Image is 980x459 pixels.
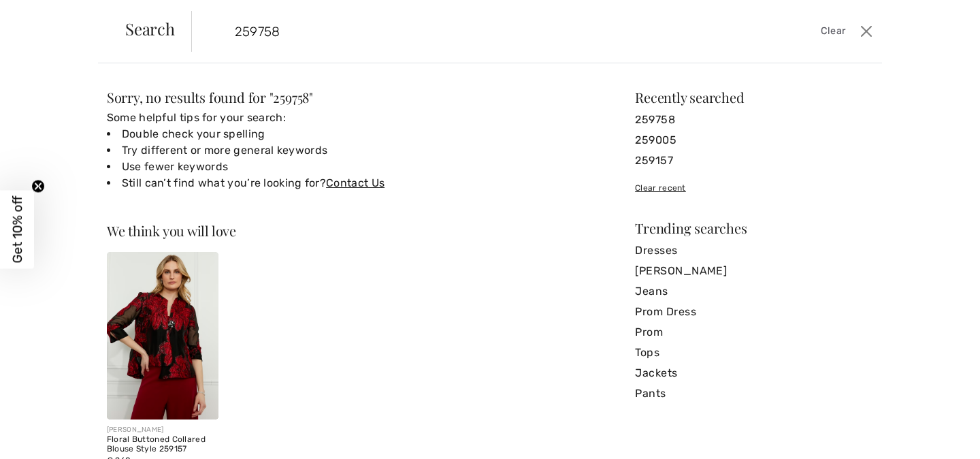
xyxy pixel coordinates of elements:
div: Sorry, no results found for " " [107,91,602,104]
a: Jackets [635,363,873,383]
a: Contact Us [326,176,385,189]
a: 259005 [635,130,873,151]
a: 259157 [635,151,873,171]
div: Recently searched [635,91,873,104]
span: Get 10% off [10,196,25,264]
span: We think you will love [107,221,236,240]
span: 259758 [273,88,309,106]
div: [PERSON_NAME] [107,425,218,435]
a: Pants [635,383,873,404]
img: Floral Buttoned Collared Blouse Style 259157. Black/red [107,252,218,420]
span: Help [31,10,59,22]
span: Clear [821,24,846,39]
div: Clear recent [635,182,873,194]
a: Prom [635,322,873,343]
div: Floral Buttoned Collared Blouse Style 259157 [107,435,218,454]
div: Trending searches [635,221,873,235]
li: Still can’t find what you’re looking for? [107,175,602,191]
li: Use fewer keywords [107,159,602,175]
a: [PERSON_NAME] [635,261,873,281]
button: Close [856,20,877,42]
a: Dresses [635,240,873,261]
a: Jeans [635,281,873,302]
a: Prom Dress [635,302,873,322]
li: Double check your spelling [107,126,602,142]
span: Search [125,20,175,37]
a: 259758 [635,110,873,130]
li: Try different or more general keywords [107,142,602,159]
a: Tops [635,343,873,363]
div: Some helpful tips for your search: [107,110,602,191]
input: TYPE TO SEARCH [225,11,698,52]
button: Close teaser [31,180,45,193]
